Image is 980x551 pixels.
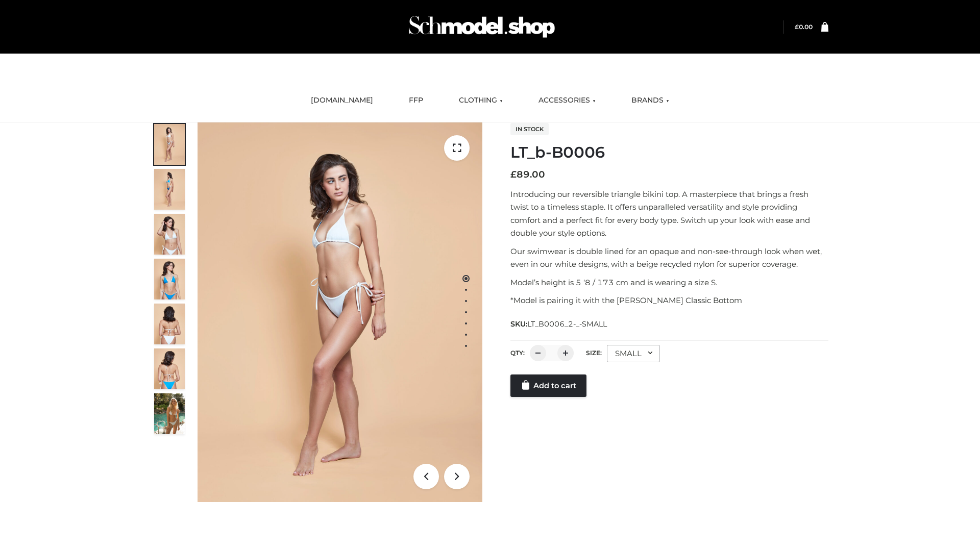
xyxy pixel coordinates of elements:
p: Model’s height is 5 ‘8 / 173 cm and is wearing a size S. [510,276,828,289]
img: ArielClassicBikiniTop_CloudNine_AzureSky_OW114ECO_7-scaled.jpg [154,304,185,344]
img: ArielClassicBikiniTop_CloudNine_AzureSky_OW114ECO_4-scaled.jpg [154,259,185,299]
p: Our swimwear is double lined for an opaque and non-see-through look when wet, even in our white d... [510,245,828,271]
img: Schmodel Admin 964 [405,7,558,47]
h1: LT_b-B0006 [510,143,828,162]
label: QTY: [510,349,525,357]
div: SMALL [607,345,660,362]
img: ArielClassicBikiniTop_CloudNine_AzureSky_OW114ECO_8-scaled.jpg [154,348,185,389]
a: BRANDS [624,89,677,112]
bdi: 0.00 [795,23,813,31]
p: Introducing our reversible triangle bikini top. A masterpiece that brings a fresh twist to a time... [510,188,828,240]
label: Size: [586,349,602,357]
img: ArielClassicBikiniTop_CloudNine_AzureSky_OW114ECO_1-scaled.jpg [154,124,185,165]
a: ACCESSORIES [531,89,603,112]
bdi: 89.00 [510,169,545,180]
a: FFP [401,89,431,112]
span: In stock [510,123,549,135]
a: [DOMAIN_NAME] [303,89,381,112]
a: CLOTHING [451,89,510,112]
img: ArielClassicBikiniTop_CloudNine_AzureSky_OW114ECO_2-scaled.jpg [154,169,185,210]
a: Add to cart [510,374,586,397]
p: *Model is pairing it with the [PERSON_NAME] Classic Bottom [510,294,828,307]
img: ArielClassicBikiniTop_CloudNine_AzureSky_OW114ECO_1 [198,122,482,502]
img: Arieltop_CloudNine_AzureSky2.jpg [154,393,185,434]
img: ArielClassicBikiniTop_CloudNine_AzureSky_OW114ECO_3-scaled.jpg [154,214,185,255]
span: LT_B0006_2-_-SMALL [527,319,607,329]
span: £ [510,169,517,180]
span: £ [795,23,799,31]
span: SKU: [510,318,608,330]
a: £0.00 [795,23,813,31]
